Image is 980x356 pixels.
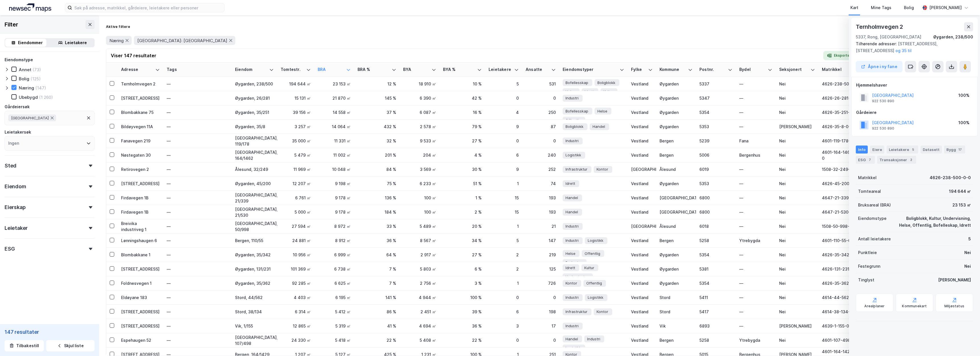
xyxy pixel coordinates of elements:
[443,238,482,244] div: 34 %
[121,67,153,72] div: Adresse
[910,147,916,152] div: 5
[489,138,519,144] div: 0
[526,195,556,201] div: 193
[281,152,311,158] div: 5 479 ㎡
[121,181,160,187] div: [STREET_ADDRESS]
[779,152,815,158] div: Nei
[443,138,482,144] div: 27 %
[660,124,693,130] div: Øygarden
[121,81,160,87] div: Ternholmvegen 2
[167,222,228,231] div: —
[823,51,870,60] button: Eksporter til Excel
[699,223,732,229] div: 6018
[660,67,686,72] div: Kommune
[660,109,693,115] div: Øygarden
[489,223,519,229] div: 1
[318,152,351,158] div: 11 002 ㎡
[235,124,274,130] div: Øygarden, 35/8
[235,206,274,218] div: [GEOGRAPHIC_DATA], 21/530
[318,195,351,201] div: 9 178 ㎡
[167,94,228,103] div: —
[5,20,18,29] div: Filter
[565,223,579,229] span: Industri
[822,166,861,172] div: 1508-32-249-0-0
[489,95,519,101] div: 0
[779,181,815,187] div: Nei
[779,238,815,244] div: Nei
[526,223,556,229] div: 21
[358,95,396,101] div: 145 %
[858,249,877,256] div: Punktleie
[358,166,396,172] div: 84 %
[856,156,875,164] div: ESG
[235,192,274,204] div: [GEOGRAPHIC_DATA], 21/339
[167,193,228,202] div: —
[779,209,815,215] div: Nei
[872,126,894,131] div: 922 530 890
[858,174,877,181] div: Matrikkel
[944,146,965,154] div: Bygg
[235,95,274,101] div: Øygarden, 26/281
[443,67,475,72] div: BYA %
[699,67,726,72] div: Postnr.
[403,223,436,229] div: 5 489 ㎡
[39,95,53,100] div: (1 260)
[958,92,969,99] div: 100%
[318,238,351,244] div: 8 912 ㎡
[443,81,482,87] div: 10 %
[32,67,41,72] div: (73)
[5,245,15,252] div: ESG
[739,67,765,72] div: Bydel
[957,147,963,152] div: 17
[358,67,389,72] div: BRA %
[318,181,351,187] div: 9 198 ㎡
[699,209,732,215] div: 6800
[660,223,693,229] div: Ålesund
[167,236,228,245] div: —
[952,202,971,208] div: 23 153 ㎡
[933,34,973,40] div: Øygarden, 238/500
[19,95,38,100] div: Ubebygd
[281,109,311,115] div: 39 156 ㎡
[739,81,772,87] div: —
[739,238,772,244] div: Ytrebygda
[565,80,588,86] span: Bofellesskap
[358,81,396,87] div: 12 %
[660,138,693,144] div: Bergen
[30,76,41,81] div: (125)
[526,181,556,187] div: 74
[597,80,615,86] span: Boligblokk
[872,99,894,103] div: 922 530 890
[779,223,815,229] div: Nei
[358,209,396,215] div: 184 %
[565,124,583,130] span: Boligblokk
[318,67,344,72] div: BRA
[167,79,228,89] div: —
[822,138,861,144] div: 4601-119-178-0-0
[660,195,693,201] div: [GEOGRAPHIC_DATA]
[318,209,351,215] div: 9 178 ㎡
[443,166,482,172] div: 30 %
[822,95,861,101] div: 4626-26-281-0-0
[526,209,556,215] div: 193
[489,67,512,72] div: Leietakere
[858,202,891,208] div: Bruksareal (BRA)
[699,109,732,115] div: 5354
[235,149,274,161] div: [GEOGRAPHIC_DATA], 164/1462
[526,238,556,244] div: 147
[779,81,815,87] div: Nei
[318,138,351,144] div: 11 331 ㎡
[403,181,436,187] div: 6 233 ㎡
[5,340,44,351] button: Tilbakestill
[281,124,311,130] div: 3 257 ㎡
[958,119,969,126] div: 100%
[281,209,311,215] div: 5 000 ㎡
[822,238,861,244] div: 4601-110-55-0-0
[403,67,429,72] div: BYA
[699,124,732,130] div: 5353
[18,39,43,46] div: Eiendommer
[631,195,653,201] div: Vestland
[443,209,482,215] div: 2 %
[235,181,274,187] div: Øygarden, 45/200
[5,162,17,169] div: Sted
